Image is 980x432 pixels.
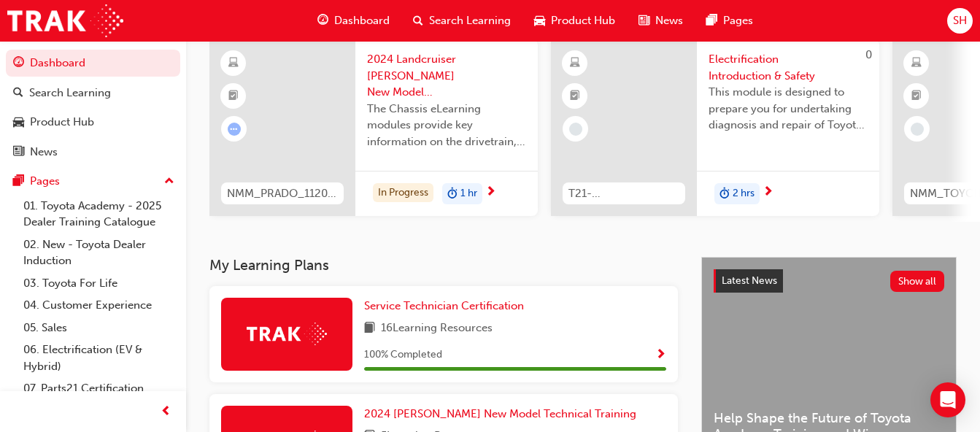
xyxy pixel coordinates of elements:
[460,185,477,202] span: 1 hr
[709,51,868,84] span: Electrification Introduction & Safety
[18,339,180,377] a: 06. Electrification (EV & Hybrid)
[373,183,433,203] div: In Progress
[30,114,94,131] div: Product Hub
[18,272,180,295] a: 03. Toyota For Life
[228,54,239,73] span: learningResourceType_ELEARNING-icon
[6,139,180,166] a: News
[18,294,180,317] a: 04. Customer Experience
[6,47,180,168] button: DashboardSearch LearningProduct HubNews
[522,6,627,36] a: car-iconProduct Hub
[13,146,24,159] span: news-icon
[570,54,580,73] span: learningResourceType_ELEARNING-icon
[706,12,717,30] span: pages-icon
[29,85,111,101] div: Search Learning
[13,87,23,100] span: search-icon
[568,185,679,202] span: T21-FOD_HVIS_PREREQ
[719,185,730,204] span: duration-icon
[947,8,973,34] button: SH
[6,168,180,195] button: Pages
[228,87,239,106] span: booktick-icon
[13,116,24,129] span: car-icon
[401,6,522,36] a: search-iconSearch Learning
[570,87,580,106] span: booktick-icon
[709,84,868,134] span: This module is designed to prepare you for undertaking diagnosis and repair of Toyota & Lexus Ele...
[18,195,180,234] a: 01. Toyota Academy - 2025 Dealer Training Catalogue
[413,12,423,30] span: search-icon
[627,6,695,36] a: news-iconNews
[551,39,879,216] a: 0T21-FOD_HVIS_PREREQElectrification Introduction & SafetyThis module is designed to prepare you f...
[364,406,642,423] a: 2024 [PERSON_NAME] New Model Technical Training
[695,6,765,36] a: pages-iconPages
[18,377,180,400] a: 07. Parts21 Certification
[18,317,180,339] a: 05. Sales
[485,186,496,199] span: next-icon
[655,346,666,364] button: Show Progress
[13,57,24,70] span: guage-icon
[722,274,777,287] span: Latest News
[655,12,683,29] span: News
[865,48,872,61] span: 0
[334,12,390,29] span: Dashboard
[655,349,666,362] span: Show Progress
[364,298,530,315] a: Service Technician Certification
[364,299,524,312] span: Service Technician Certification
[6,80,180,107] a: Search Learning
[911,123,924,136] span: learningRecordVerb_NONE-icon
[534,12,545,30] span: car-icon
[890,271,945,292] button: Show all
[733,185,755,202] span: 2 hrs
[247,323,327,345] img: Trak
[6,50,180,77] a: Dashboard
[364,347,442,363] span: 100 % Completed
[367,51,526,101] span: 2024 Landcruiser [PERSON_NAME] New Model Mechanisms - Chassis 2
[569,123,582,136] span: learningRecordVerb_NONE-icon
[7,4,123,37] img: Trak
[381,320,493,338] span: 16 Learning Resources
[306,6,401,36] a: guage-iconDashboard
[13,175,24,188] span: pages-icon
[364,320,375,338] span: book-icon
[723,12,753,29] span: Pages
[364,407,636,420] span: 2024 [PERSON_NAME] New Model Technical Training
[227,185,338,202] span: NMM_PRADO_112024_MODULE_2
[953,12,967,29] span: SH
[447,185,458,204] span: duration-icon
[317,12,328,30] span: guage-icon
[30,173,60,190] div: Pages
[18,234,180,272] a: 02. New - Toyota Dealer Induction
[30,144,58,161] div: News
[209,257,678,274] h3: My Learning Plans
[161,403,171,421] span: prev-icon
[911,54,922,73] span: learningResourceType_ELEARNING-icon
[209,39,538,216] a: NMM_PRADO_112024_MODULE_22024 Landcruiser [PERSON_NAME] New Model Mechanisms - Chassis 2The Chass...
[763,186,773,199] span: next-icon
[551,12,615,29] span: Product Hub
[429,12,511,29] span: Search Learning
[6,109,180,136] a: Product Hub
[930,382,965,417] div: Open Intercom Messenger
[714,269,944,293] a: Latest NewsShow all
[638,12,649,30] span: news-icon
[367,101,526,150] span: The Chassis eLearning modules provide key information on the drivetrain, suspension, brake and st...
[911,87,922,106] span: booktick-icon
[164,172,174,191] span: up-icon
[228,123,241,136] span: learningRecordVerb_ATTEMPT-icon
